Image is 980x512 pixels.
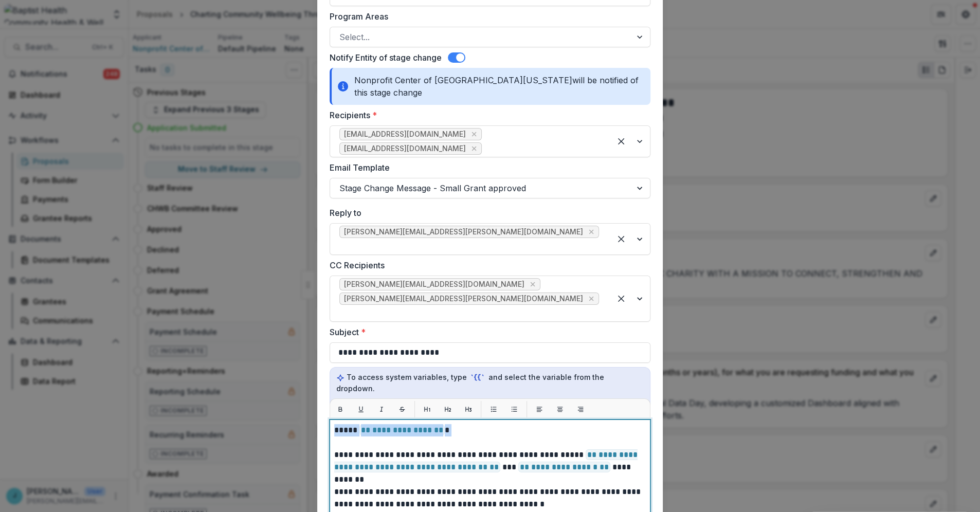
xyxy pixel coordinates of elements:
[330,51,442,64] label: Notify Entity of stage change
[344,295,583,303] span: [PERSON_NAME][EMAIL_ADDRESS][PERSON_NAME][DOMAIN_NAME]
[613,133,629,150] div: Clear selected options
[469,129,479,139] div: Remove dlockhart@nonprofitctr.org
[330,259,644,271] label: CC Recipients
[506,401,522,417] button: List
[344,280,524,289] span: [PERSON_NAME][EMAIL_ADDRESS][DOMAIN_NAME]
[330,10,644,23] label: Program Areas
[330,68,650,105] div: Nonprofit Center of [GEOGRAPHIC_DATA][US_STATE] will be notified of this stage change
[394,401,410,417] button: Strikethrough
[572,401,589,417] button: Align right
[330,326,644,338] label: Subject
[330,109,644,121] label: Recipients
[613,290,629,307] div: Clear selected options
[332,401,349,417] button: Bold
[330,161,644,174] label: Email Template
[336,372,644,394] p: To access system variables, type and select the variable from the dropdown.
[373,401,390,417] button: Italic
[531,401,548,417] button: Align left
[613,231,629,247] div: Clear selected options
[586,294,596,304] div: Remove ellen.schilling@bmcjax.com
[586,227,596,237] div: Remove jennifer.donahoo@bmcjax.com
[552,401,568,417] button: Align center
[460,401,477,417] button: H3
[344,144,466,153] span: [EMAIL_ADDRESS][DOMAIN_NAME]
[485,401,502,417] button: List
[330,207,644,219] label: Reply to
[469,143,479,154] div: Remove cbrown@nonprofitctr.org
[528,279,538,289] div: Remove katie.ensign@bmcjax.com
[419,401,435,417] button: H1
[344,130,466,139] span: [EMAIL_ADDRESS][DOMAIN_NAME]
[440,401,456,417] button: H2
[469,372,486,383] code: `{{`
[344,228,583,236] span: [PERSON_NAME][EMAIL_ADDRESS][PERSON_NAME][DOMAIN_NAME]
[353,401,369,417] button: Underline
